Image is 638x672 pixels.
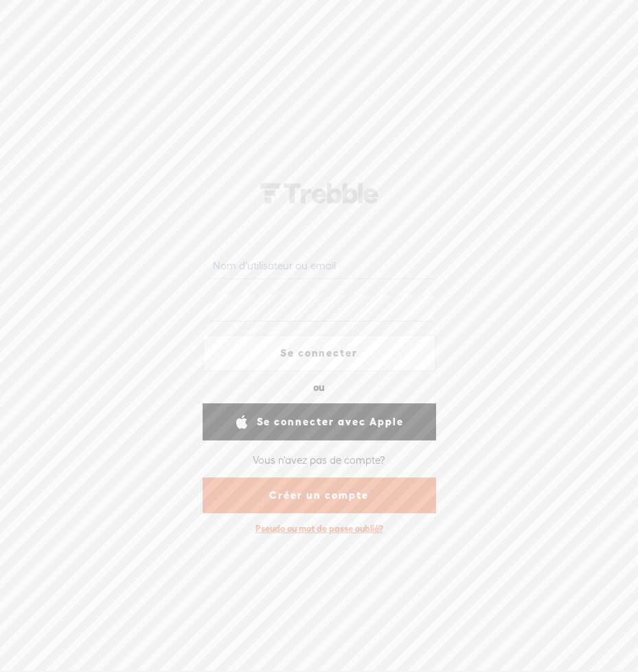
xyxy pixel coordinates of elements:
input: Nom d'utilisateur ou email [210,252,433,279]
a: Créer un compte [203,478,436,513]
a: Se connecter [203,335,436,372]
div: Pseudo ou mot de passe oublié? [249,516,390,541]
div: ou [313,377,325,399]
a: Se connecter avec Apple [203,403,436,440]
div: Vous n'avez pas de compte? [253,446,385,475]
